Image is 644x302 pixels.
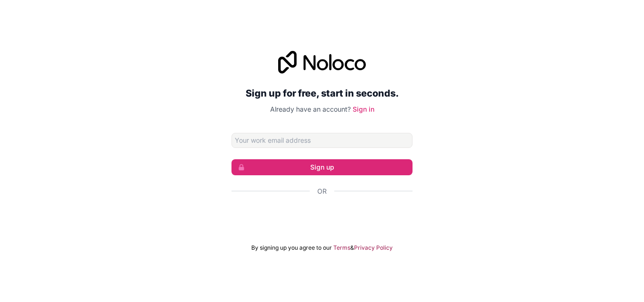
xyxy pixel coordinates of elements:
[353,105,374,113] a: Sign in
[354,244,393,252] a: Privacy Policy
[317,187,327,196] span: Or
[251,244,332,252] span: By signing up you agree to our
[231,85,413,102] h2: Sign up for free, start in seconds.
[231,159,413,175] button: Sign up
[270,105,351,113] span: Already have an account?
[333,244,350,252] a: Terms
[231,133,413,148] input: Email address
[350,244,354,252] span: &
[227,206,417,227] iframe: Botão "Fazer login com o Google"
